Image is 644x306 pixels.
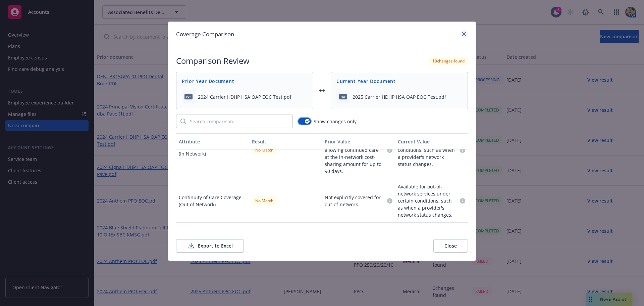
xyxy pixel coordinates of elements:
span: Current Year Document [336,78,462,85]
button: Close [433,239,468,253]
button: Export to Excel [176,239,244,253]
h1: Coverage Comparison [176,30,234,39]
a: close [460,30,468,38]
button: Prior Value [322,133,395,149]
div: Prior Value [325,138,392,145]
span: Available for in-network services under certain conditions, such as when a provider's network sta... [398,132,458,168]
div: No Match [252,146,277,154]
span: Show changes only [314,118,357,125]
div: Result [252,138,320,145]
div: Continuity of Care Coverage (In Network) [176,121,249,179]
span: Prior Year Document [182,78,308,85]
span: Available for out-of-network services under certain conditions, such as when a provider's network... [398,183,458,218]
div: No Match [252,196,277,205]
input: Search comparison... [186,115,292,128]
span: Available for in-network providers if the provider's network status changes, allowing continued c... [325,125,384,175]
div: Current Value [398,138,466,145]
span: Not explicitly covered for out-of-network. [325,194,384,208]
span: 2025 Carrier HDHP HSA OAP EOC Test.pdf [353,93,446,100]
button: Attribute [176,133,249,149]
div: Attribute [179,138,247,145]
svg: Search [180,119,186,124]
h2: Comparison Review [176,55,250,67]
div: 19 changes found [429,57,468,65]
span: 2024 Carrier HDHP HSA OAP EOC Test.pdf [198,93,291,100]
button: Current Value [395,133,468,149]
div: Continuity of Care Coverage (Out of Network) [176,179,249,223]
button: Result [249,133,322,149]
